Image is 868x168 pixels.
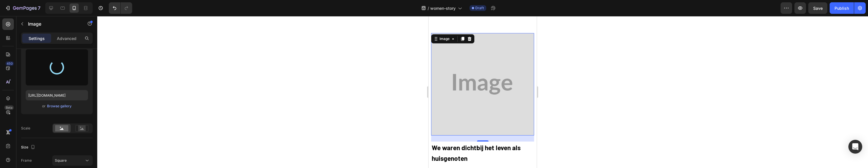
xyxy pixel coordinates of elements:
[29,35,45,41] p: Settings
[4,105,14,110] div: Beta
[430,5,456,11] span: women-story
[26,90,88,100] input: https://example.com/image.jpg
[52,155,93,166] button: Square
[47,103,72,109] button: Browse gallery
[21,144,36,151] div: Size
[55,158,67,163] span: Square
[2,2,43,14] button: 7
[21,126,30,131] div: Scale
[830,2,854,14] button: Publish
[42,103,46,110] span: or
[808,2,827,14] button: Save
[429,16,537,168] iframe: Design area
[813,6,823,11] span: Save
[848,140,862,154] div: Open Intercom Messenger
[21,158,32,163] label: Frame
[835,5,849,11] div: Publish
[28,20,77,27] p: Image
[109,2,132,14] div: Undo/Redo
[475,5,484,11] span: Draft
[57,35,76,41] p: Advanced
[47,104,72,109] div: Browse gallery
[5,61,14,66] div: 450
[428,5,429,11] span: /
[38,5,40,12] p: 7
